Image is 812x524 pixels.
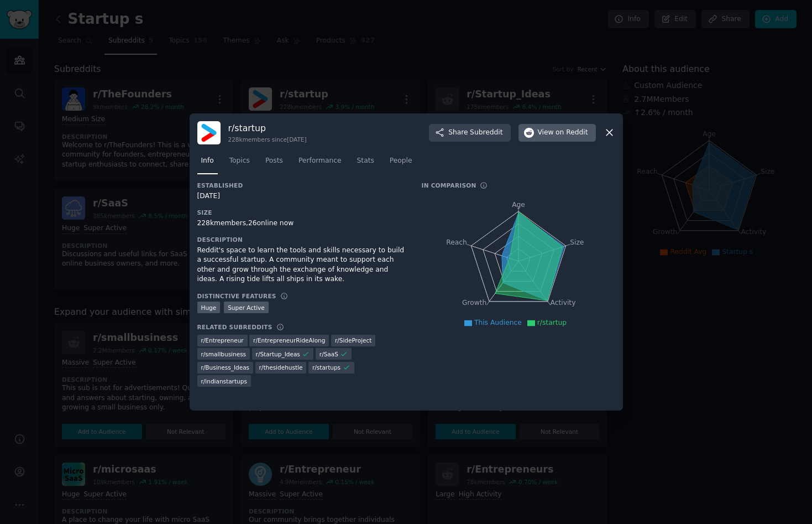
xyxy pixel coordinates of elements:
span: r/ SideProject [335,336,372,344]
span: r/ Startup_Ideas [256,350,300,358]
h3: Distinctive Features [197,292,276,300]
a: Info [197,152,218,175]
span: Posts [265,156,283,166]
div: 228k members since [DATE] [228,136,307,143]
a: Stats [353,152,378,175]
span: r/startup [537,319,567,326]
a: Posts [261,152,287,175]
h3: In Comparison [422,181,476,189]
span: People [390,156,412,166]
h3: Related Subreddits [197,323,273,331]
span: r/ Business_Ideas [201,364,250,371]
button: Viewon Reddit [518,124,596,142]
span: r/ smallbusiness [201,350,247,358]
span: r/ startups [312,364,340,371]
div: [DATE] [197,191,406,201]
span: View [538,128,588,138]
div: Reddit's space to learn the tools and skills necessary to build a successful startup. A community... [197,246,406,284]
span: Topics [229,156,250,166]
tspan: Size [570,238,584,246]
span: Performance [298,156,342,166]
span: r/ indianstartups [201,377,247,385]
h3: Size [197,209,406,216]
a: Performance [295,152,345,175]
tspan: Growth [462,299,486,307]
span: r/ thesidehustle [259,364,303,371]
h3: Established [197,181,406,189]
span: on Reddit [556,128,588,138]
div: Huge [197,302,221,313]
span: r/ SaaS [319,350,338,358]
img: startup [197,121,221,144]
a: People [386,152,416,175]
span: This Audience [474,319,522,326]
span: r/ EntrepreneurRideAlong [253,336,325,344]
tspan: Activity [550,299,575,307]
a: Topics [226,152,254,175]
div: Super Active [224,302,269,313]
span: Share [448,128,502,138]
tspan: Reach [446,238,467,246]
span: r/ Entrepreneur [201,336,244,344]
button: ShareSubreddit [429,124,510,142]
span: Stats [357,156,374,166]
div: 228k members, 26 online now [197,219,406,229]
h3: r/ startup [228,122,307,134]
tspan: Age [512,201,525,209]
h3: Description [197,236,406,243]
span: Info [201,156,214,166]
span: Subreddit [470,128,502,138]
